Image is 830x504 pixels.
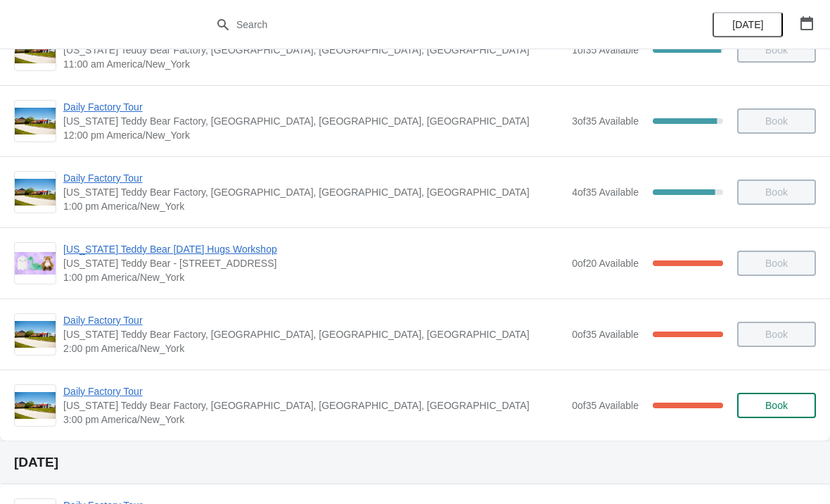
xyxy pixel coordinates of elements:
span: 1 of 35 Available [572,44,639,56]
span: 12:00 pm America/New_York [63,128,565,142]
span: Daily Factory Tour [63,384,565,398]
span: [US_STATE] Teddy Bear Factory, [GEOGRAPHIC_DATA], [GEOGRAPHIC_DATA], [GEOGRAPHIC_DATA] [63,398,565,412]
input: Search [236,12,622,37]
img: Vermont Teddy Bear Halloween Hugs Workshop | Vermont Teddy Bear - 6655 Shelburne Rd, Shelburne VT... [15,252,56,275]
span: 0 of 35 Available [572,400,639,411]
span: 3 of 35 Available [572,115,639,127]
span: Daily Factory Tour [63,171,565,185]
img: Daily Factory Tour | Vermont Teddy Bear Factory, Shelburne Road, Shelburne, VT, USA | 11:00 am Am... [15,37,56,64]
span: 2:00 pm America/New_York [63,341,565,355]
span: [DATE] [732,19,763,30]
button: Book [737,393,816,418]
img: Daily Factory Tour | Vermont Teddy Bear Factory, Shelburne Road, Shelburne, VT, USA | 3:00 pm Ame... [15,392,56,420]
span: [US_STATE] Teddy Bear Factory, [GEOGRAPHIC_DATA], [GEOGRAPHIC_DATA], [GEOGRAPHIC_DATA] [63,114,565,128]
span: [US_STATE] Teddy Bear Factory, [GEOGRAPHIC_DATA], [GEOGRAPHIC_DATA], [GEOGRAPHIC_DATA] [63,185,565,199]
span: [US_STATE] Teddy Bear Factory, [GEOGRAPHIC_DATA], [GEOGRAPHIC_DATA], [GEOGRAPHIC_DATA] [63,43,565,57]
span: 4 of 35 Available [572,187,639,198]
span: 1:00 pm America/New_York [63,199,565,213]
span: [US_STATE] Teddy Bear - [STREET_ADDRESS] [63,256,565,270]
span: Daily Factory Tour [63,313,565,327]
span: Daily Factory Tour [63,100,565,114]
span: 0 of 35 Available [572,329,639,340]
h2: [DATE] [14,455,816,470]
span: 1:00 pm America/New_York [63,270,565,284]
button: [DATE] [713,12,783,37]
img: Daily Factory Tour | Vermont Teddy Bear Factory, Shelburne Road, Shelburne, VT, USA | 1:00 pm Ame... [15,179,56,206]
img: Daily Factory Tour | Vermont Teddy Bear Factory, Shelburne Road, Shelburne, VT, USA | 12:00 pm Am... [15,108,56,135]
span: [US_STATE] Teddy Bear [DATE] Hugs Workshop [63,242,565,256]
img: Daily Factory Tour | Vermont Teddy Bear Factory, Shelburne Road, Shelburne, VT, USA | 2:00 pm Ame... [15,321,56,348]
span: [US_STATE] Teddy Bear Factory, [GEOGRAPHIC_DATA], [GEOGRAPHIC_DATA], [GEOGRAPHIC_DATA] [63,327,565,341]
span: 3:00 pm America/New_York [63,412,565,427]
span: 0 of 20 Available [572,258,639,269]
span: Book [765,400,788,411]
span: 11:00 am America/New_York [63,57,565,71]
